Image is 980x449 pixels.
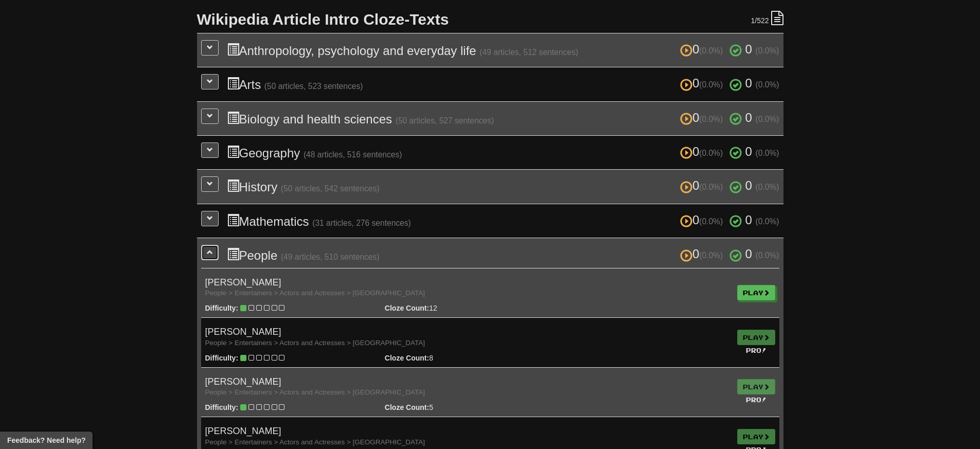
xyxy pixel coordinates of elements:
small: (0.0%) [699,46,723,55]
small: Pro! [746,396,767,403]
small: (31 articles, 276 sentences) [312,219,411,227]
span: 0 [680,247,726,261]
small: (0.0%) [699,217,723,226]
h4: [PERSON_NAME] [205,327,729,348]
small: (0.0%) [699,183,723,191]
span: 0 [745,178,752,192]
small: (0.0%) [699,80,723,89]
small: (0.0%) [756,183,779,191]
small: (0.0%) [699,251,723,260]
span: Open feedback widget [7,435,85,445]
h3: Biology and health sciences [227,111,779,126]
span: 0 [680,213,726,227]
strong: Difficulty: [205,403,239,411]
span: 0 [745,145,752,158]
span: 0 [680,178,726,192]
small: People > Entertainers > Actors and Actresses > [GEOGRAPHIC_DATA] [205,339,425,347]
strong: Cloze Count: [385,354,429,362]
strong: Difficulty: [205,304,239,312]
span: 1 [751,16,755,25]
small: (0.0%) [756,217,779,226]
small: (50 articles, 542 sentences) [281,184,380,193]
small: Pro! [746,347,767,354]
small: People > Entertainers > Actors and Actresses > [GEOGRAPHIC_DATA] [205,289,425,297]
strong: Difficulty: [205,354,239,362]
small: (0.0%) [756,80,779,89]
span: 0 [745,111,752,124]
h3: Mathematics [227,213,779,228]
small: (49 articles, 512 sentences) [479,48,578,57]
strong: Cloze Count: [385,304,429,312]
div: 8 [377,353,512,363]
small: (49 articles, 510 sentences) [281,253,380,261]
small: (48 articles, 516 sentences) [304,150,402,159]
span: 0 [745,42,752,56]
small: (0.0%) [756,115,779,123]
h2: Wikipedia Article Intro Cloze-Texts [197,11,783,28]
a: Play [737,285,775,300]
h4: [PERSON_NAME] [205,278,729,298]
h3: Arts [227,77,779,92]
span: 0 [745,247,752,261]
span: 0 [745,213,752,227]
small: People > Entertainers > Actors and Actresses > [GEOGRAPHIC_DATA] [205,438,425,446]
div: /522 [751,11,783,26]
small: (0.0%) [699,115,723,123]
div: 5 [377,402,512,412]
small: (0.0%) [756,46,779,55]
h3: Geography [227,145,779,160]
span: 0 [680,111,726,124]
span: 0 [680,145,726,158]
h4: [PERSON_NAME] [205,377,729,398]
small: (0.0%) [756,251,779,260]
span: 0 [745,76,752,90]
h3: Anthropology, psychology and everyday life [227,43,779,58]
small: (0.0%) [756,149,779,157]
small: (0.0%) [699,149,723,157]
span: 0 [680,42,726,56]
small: (50 articles, 527 sentences) [396,116,494,125]
h4: [PERSON_NAME] [205,426,729,447]
strong: Cloze Count: [385,403,429,411]
small: (50 articles, 523 sentences) [264,82,363,91]
div: 12 [377,303,512,313]
h3: History [227,179,779,194]
span: 0 [680,76,726,90]
h3: People [227,247,779,262]
small: People > Entertainers > Actors and Actresses > [GEOGRAPHIC_DATA] [205,388,425,396]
